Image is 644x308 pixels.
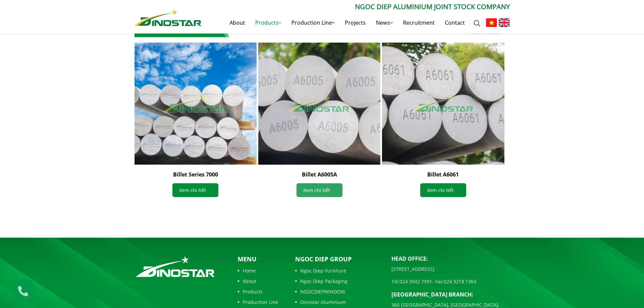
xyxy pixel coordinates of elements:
a: 024 3218 1304 [444,278,476,285]
a: NGOCDIEPWINDOW [295,288,381,295]
a: Production Line [286,12,340,33]
a: Products [250,12,286,33]
a: Xem chi tiết [296,183,342,197]
a: Billet A6061 [427,171,459,178]
p: Tel: - Fax: [391,278,510,285]
a: Xem chi tiết [420,183,466,197]
a: Recruitment [398,12,440,33]
p: Menu [238,255,278,264]
a: Projects [340,12,371,33]
div: 1 / 4 [135,43,257,204]
div: 2 / 4 [258,43,380,204]
p: Ngoc Diep Aluminium Joint Stock Company [201,2,510,12]
a: About [224,12,250,33]
p: [STREET_ADDRESS] [391,265,510,273]
a: Ngoc Diep Packaging [295,278,381,285]
div: 3 / 4 [382,43,504,204]
img: Nhôm Dinostar [135,9,201,26]
a: Products [238,288,278,295]
p: Head Office: [391,255,510,263]
a: Billet A6005A [302,171,337,178]
a: Dinostar Aluminium [295,299,381,306]
img: Billet A6061 [382,43,504,165]
a: 024 3942 7991 [400,278,432,285]
img: search [474,20,480,27]
a: Xem chi tiết [172,183,218,197]
a: Ngoc Diep Furniture [295,267,381,274]
a: Production Line [238,299,278,306]
a: Home [238,267,278,274]
a: Contact [440,12,470,33]
a: About [238,278,278,285]
img: Tiếng Việt [486,18,497,27]
img: English [499,18,510,27]
img: Billet Series 7000 [135,43,257,165]
p: [GEOGRAPHIC_DATA] BRANCH: [391,290,510,299]
p: Ngoc Diep Group [295,255,381,264]
a: Billet Series 7000 [173,171,218,178]
img: Billet A6005A [258,43,380,165]
img: logo_footer [135,255,216,278]
a: News [371,12,398,33]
